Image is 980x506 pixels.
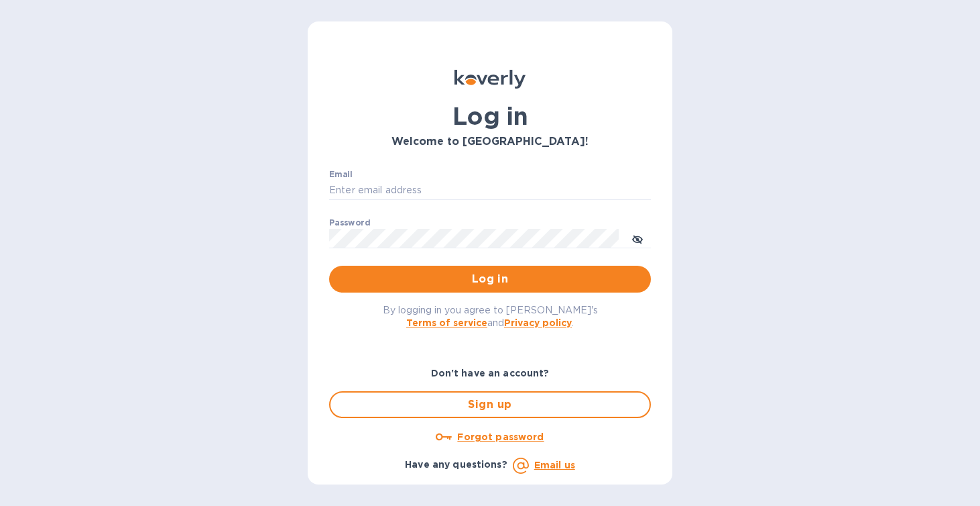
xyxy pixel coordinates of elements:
[431,368,550,378] b: Don't have an account?
[329,219,370,227] label: Password
[405,459,507,470] b: Have any questions?
[329,136,651,148] h3: Welcome to [GEOGRAPHIC_DATA]!
[504,317,572,328] a: Privacy policy
[457,432,544,442] u: Forgot password
[329,170,353,179] label: Email
[341,397,639,413] span: Sign up
[406,317,487,328] a: Terms of service
[624,225,651,252] button: toggle password visibility
[454,70,526,89] img: Koverly
[534,460,575,470] a: Email us
[340,271,640,287] span: Log in
[329,266,651,293] button: Log in
[383,305,598,328] span: By logging in you agree to [PERSON_NAME]'s and .
[329,102,651,130] h1: Log in
[329,181,651,201] input: Enter email address
[329,391,651,418] button: Sign up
